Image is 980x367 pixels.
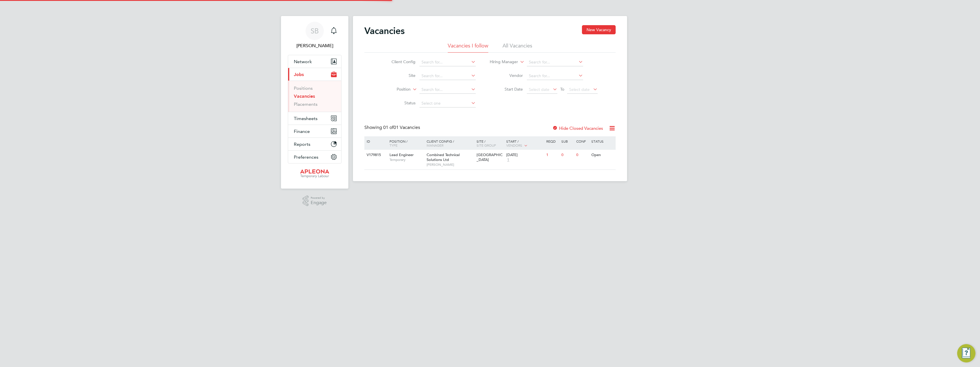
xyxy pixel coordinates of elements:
[294,154,318,160] span: Preferences
[294,59,312,64] span: Network
[294,141,310,147] span: Reports
[288,112,341,125] button: Timesheets
[288,55,341,68] button: Network
[506,157,510,162] span: 1
[448,42,488,53] li: Vacancies I follow
[545,136,560,146] div: Reqd
[389,157,424,162] span: Temporary
[303,196,327,206] a: Powered byEngage
[288,68,341,81] button: Jobs
[552,125,603,131] label: Hide Closed Vacancies
[378,87,411,92] label: Position
[506,143,522,147] span: Vendors
[590,150,615,160] div: Open
[485,59,518,65] label: Hiring Manager
[364,125,421,131] div: Showing
[365,150,385,160] div: V179815
[575,150,590,160] div: 0
[383,73,415,78] label: Site
[527,72,583,80] input: Search for...
[582,25,616,34] button: New Vacancy
[529,87,549,92] span: Select date
[419,72,476,80] input: Search for...
[477,143,496,147] span: Site Group
[477,152,503,162] span: [GEOGRAPHIC_DATA]
[311,27,319,35] span: SB
[383,125,393,130] span: 01 of
[311,200,327,205] span: Engage
[490,73,523,78] label: Vendor
[288,138,341,150] button: Reports
[475,136,505,150] div: Site /
[383,125,420,130] span: 01 Vacancies
[560,150,575,160] div: 0
[288,169,342,178] a: Go to home page
[545,150,560,160] div: 1
[294,129,310,134] span: Finance
[590,136,615,146] div: Status
[311,196,327,200] span: Powered by
[419,86,476,94] input: Search for...
[560,136,575,146] div: Sub
[294,101,318,107] a: Placements
[490,87,523,92] label: Start Date
[389,152,414,157] span: Lead Engineer
[294,72,304,77] span: Jobs
[288,125,341,137] button: Finance
[569,87,590,92] span: Select date
[288,151,341,163] button: Preferences
[419,99,476,107] input: Select one
[389,143,397,147] span: Type
[506,153,543,157] div: [DATE]
[503,42,532,53] li: All Vacancies
[425,136,475,150] div: Client Config /
[383,100,415,105] label: Status
[294,85,313,91] a: Positions
[575,136,590,146] div: Conf
[419,58,476,66] input: Search for...
[505,136,545,151] div: Start /
[957,344,975,362] button: Engage Resource Center
[288,81,341,112] div: Jobs
[385,136,425,150] div: Position /
[294,116,318,121] span: Timesheets
[559,85,566,93] span: To
[427,143,443,147] span: Manager
[288,22,342,49] a: SB[PERSON_NAME]
[427,162,474,167] span: [PERSON_NAME]
[364,25,405,37] h2: Vacancies
[383,59,415,64] label: Client Config
[281,16,348,189] nav: Main navigation
[288,42,342,49] span: Shane Beck
[427,152,460,162] span: Combined Technical Solutions Ltd
[527,58,583,66] input: Search for...
[300,169,329,178] img: apleona-logo-retina.png
[365,136,385,146] div: ID
[294,93,315,99] a: Vacancies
